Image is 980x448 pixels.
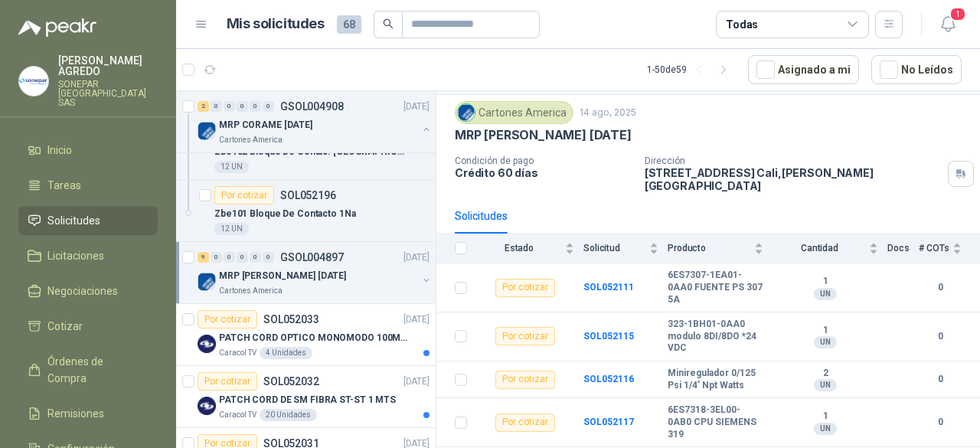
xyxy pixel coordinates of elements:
[458,104,475,121] img: Company Logo
[773,234,887,263] th: Cantidad
[214,161,249,173] div: 12 UN
[919,243,949,253] span: # COTs
[47,283,118,299] span: Negociaciones
[919,280,962,295] b: 0
[403,312,430,327] p: [DATE]
[263,376,319,387] p: SOL052032
[18,136,158,165] a: Inicio
[224,252,235,263] div: 0
[263,314,319,325] p: SOL052033
[176,304,436,366] a: Por cotizarSOL052033[DATE] Company LogoPATCH CORD OPTICO MONOMODO 100MTSCaracol TV4 Unidades
[198,248,433,297] a: 9 0 0 0 0 0 GSOL004897[DATE] Company LogoMRP [PERSON_NAME] [DATE]Cartones America
[250,101,261,112] div: 0
[814,423,837,435] div: UN
[18,241,158,270] a: Licitaciones
[176,366,436,428] a: Por cotizarSOL052032[DATE] Company LogoPATCH CORD DE SM FIBRA ST-ST 1 MTSCaracol TV20 Unidades
[219,134,283,146] p: Cartones America
[403,250,430,265] p: [DATE]
[773,325,878,337] b: 1
[455,101,573,124] div: Cartones America
[198,372,257,391] div: Por cotizar
[198,252,209,263] div: 9
[219,409,256,421] p: Caracol TV
[668,234,773,263] th: Producto
[263,252,274,263] div: 0
[211,252,222,263] div: 0
[224,101,235,112] div: 0
[949,7,966,21] span: 1
[773,410,878,423] b: 1
[198,97,433,146] a: 2 0 0 0 0 0 GSOL004908[DATE] Company LogoMRP CORAME [DATE]Cartones America
[726,16,758,33] div: Todas
[583,243,646,253] span: Solicitud
[495,371,555,389] div: Por cotizar
[476,234,583,263] th: Estado
[668,404,763,440] b: 6ES7318-3EL00-0AB0 CPU SIEMENS 319
[198,101,209,112] div: 2
[403,100,430,114] p: [DATE]
[580,106,636,120] p: 14 ago, 2025
[250,252,261,263] div: 0
[814,288,837,300] div: UN
[919,372,962,387] b: 0
[47,177,81,194] span: Tareas
[260,347,312,359] div: 4 Unidades
[773,243,866,253] span: Cantidad
[19,67,48,96] img: Company Logo
[583,331,634,342] a: SOL052115
[219,347,256,359] p: Caracol TV
[383,18,394,29] span: search
[18,347,158,393] a: Órdenes de Compra
[814,379,837,391] div: UN
[58,55,158,77] p: [PERSON_NAME] AGREDO
[403,374,430,389] p: [DATE]
[583,417,634,427] a: SOL052117
[260,409,317,421] div: 20 Unidades
[47,247,104,264] span: Licitaciones
[934,11,962,38] button: 1
[887,234,919,263] th: Docs
[919,415,962,430] b: 0
[495,327,555,345] div: Por cotizar
[211,101,222,112] div: 0
[919,234,980,263] th: # COTs
[337,15,361,34] span: 68
[668,319,763,355] b: 323-1BH01-0AA0 modulo 8DI/8DO *24 VDC
[214,223,249,235] div: 12 UN
[668,270,763,306] b: 6ES7307-1EA01-0AA0 FUENTE PS 307 5A
[814,336,837,348] div: UN
[219,393,396,407] p: PATCH CORD DE SM FIBRA ST-ST 1 MTS
[47,212,100,229] span: Solicitudes
[495,279,555,297] div: Por cotizar
[47,405,104,422] span: Remisiones
[198,273,216,291] img: Company Logo
[198,335,216,353] img: Company Logo
[219,331,410,345] p: PATCH CORD OPTICO MONOMODO 100MTS
[668,243,751,253] span: Producto
[583,282,634,293] a: SOL052111
[476,243,562,253] span: Estado
[198,310,257,329] div: Por cotizar
[583,374,634,384] a: SOL052116
[47,318,83,335] span: Cotizar
[18,276,158,306] a: Negociaciones
[237,252,248,263] div: 0
[47,353,143,387] span: Órdenes de Compra
[455,127,632,143] p: MRP [PERSON_NAME] [DATE]
[18,171,158,200] a: Tareas
[455,208,508,224] div: Solicitudes
[280,190,336,201] p: SOL052196
[871,55,962,84] button: No Leídos
[198,122,216,140] img: Company Logo
[495,414,555,432] div: Por cotizar
[198,397,216,415] img: Company Logo
[919,329,962,344] b: 0
[58,80,158,107] p: SONEPAR [GEOGRAPHIC_DATA] SAS
[645,166,942,192] p: [STREET_ADDRESS] Cali , [PERSON_NAME][GEOGRAPHIC_DATA]
[176,180,436,242] a: Por cotizarSOL052196Zbe101 Bloque De Contacto 1Na12 UN
[748,55,859,84] button: Asignado a mi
